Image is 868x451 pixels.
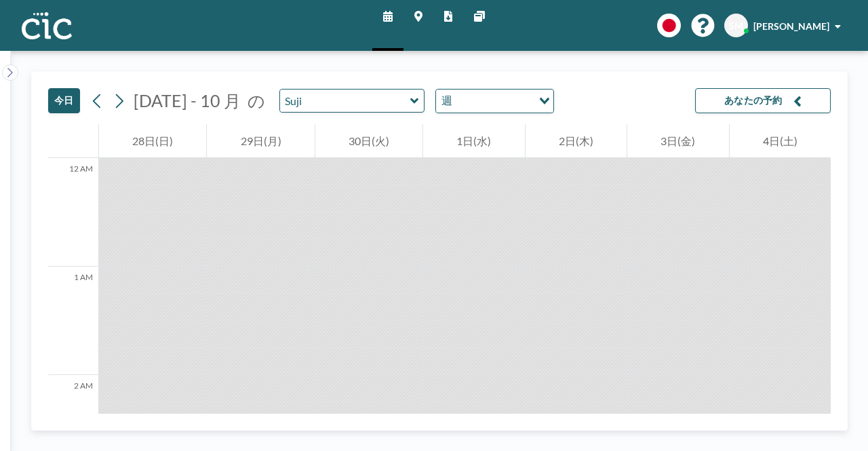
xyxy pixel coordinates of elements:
[729,20,743,31] font: SM
[22,12,72,39] img: 組織ロゴ
[207,124,314,158] div: 29日(月)
[48,88,80,113] button: 今日
[48,158,98,267] div: 12 AM
[526,124,627,158] div: 2日(木)
[456,92,531,110] input: オプションを検索
[436,90,553,113] div: オプションを検索
[695,88,831,113] button: あなたの予約
[441,94,452,106] font: 週
[99,124,206,158] div: 28日(日)
[280,90,410,112] input: Suji
[423,124,524,158] div: 1日(水)
[48,267,98,375] div: 1 AM
[724,94,783,106] font: あなたの予約
[54,94,74,106] font: 今日
[730,124,831,158] div: 4日(土)
[627,124,728,158] div: 3日(金)
[134,90,241,111] font: [DATE] - 10 月
[753,20,829,32] font: [PERSON_NAME]
[315,124,422,158] div: 30日(火)
[248,90,265,111] font: の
